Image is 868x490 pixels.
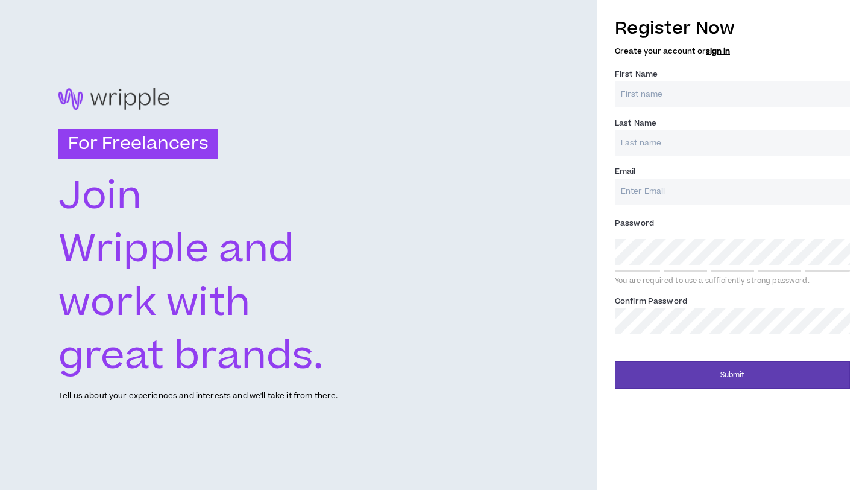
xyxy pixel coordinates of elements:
p: Tell us about your experiences and interests and we'll take it from there. [58,390,338,402]
h3: For Freelancers [58,129,218,159]
label: Email [615,162,636,181]
label: Last Name [615,113,656,133]
button: Submit [615,361,850,389]
input: First name [615,81,850,107]
h3: Register Now [615,16,850,41]
div: You are required to use a sufficiently strong password. [615,276,850,286]
text: Join [58,168,142,224]
a: sign in [706,46,730,57]
label: Confirm Password [615,291,687,311]
input: Enter Email [615,179,850,205]
label: First Name [615,65,658,84]
span: Password [615,218,654,229]
text: Wripple and [58,222,294,278]
text: great brands. [58,328,324,384]
text: work with [58,275,251,331]
h5: Create your account or [615,47,850,56]
input: Last name [615,130,850,156]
